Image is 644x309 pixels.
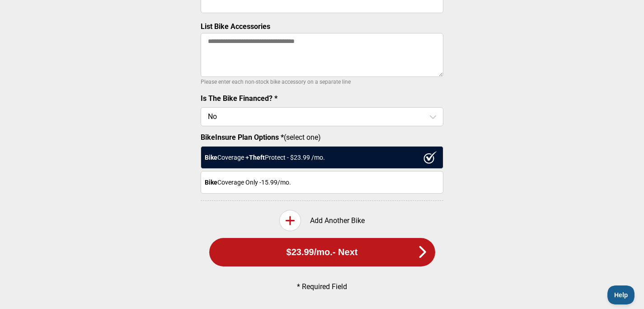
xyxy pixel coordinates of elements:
[314,247,333,257] span: /mo.
[201,210,443,231] div: Add Another Bike
[201,171,443,194] div: Coverage Only - 15.99 /mo.
[201,133,443,142] label: (select one)
[201,94,277,103] label: Is The Bike Financed? *
[201,146,443,169] div: Coverage + Protect - $ 23.99 /mo.
[249,154,265,161] strong: Theft
[201,76,443,87] p: Please enter each non-stock bike accessory on a separate line
[607,285,635,304] iframe: Toggle Customer Support
[201,22,270,31] label: List Bike Accessories
[205,179,217,186] strong: Bike
[209,238,435,266] button: $23.99/mo.- Next
[216,282,428,291] p: * Required Field
[205,154,217,161] strong: Bike
[423,151,437,164] img: ux1sgP1Haf775SAghJI38DyDlYP+32lKFAAAAAElFTkSuQmCC
[201,133,284,142] strong: BikeInsure Plan Options *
